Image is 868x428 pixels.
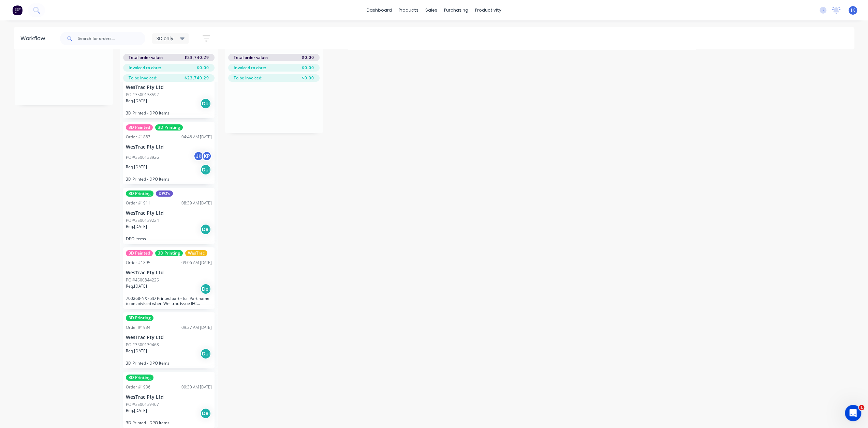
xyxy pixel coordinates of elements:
[302,55,314,61] span: $0.00
[395,5,422,15] div: products
[129,55,163,61] span: Total order value:
[363,5,395,15] a: dashboard
[129,65,161,71] span: Invoiced to date:
[123,188,215,244] div: 3D PrintingDPO'sOrder #191108:39 AM [DATE]WesTrac Pty LtdPO #3500139224Req.[DATE]DelDPO Items
[126,277,159,283] p: PO #4500844225
[126,342,159,348] p: PO #3500139468
[859,405,864,410] span: 1
[126,164,147,170] p: Req. [DATE]
[123,122,215,185] div: 3D Painted3D PrintingOrder #188304:46 AM [DATE]WesTrac Pty LtdPO #3500138926JKKPReq.[DATE]Del3D P...
[155,124,183,131] div: 3D Printing
[181,324,212,331] div: 09:27 AM [DATE]
[156,190,173,197] div: DPO's
[126,110,212,116] p: 3D Printed - DPO Items
[181,200,212,206] div: 08:39 AM [DATE]
[472,5,505,15] div: productivity
[441,5,472,15] div: purchasing
[851,7,855,13] span: JK
[181,134,212,140] div: 04:46 AM [DATE]
[185,55,209,61] span: $23,740.29
[155,250,183,256] div: 3D Printing
[126,408,147,414] p: Req. [DATE]
[123,247,215,309] div: 3D Painted3D PrintingWesTracOrder #189509:06 AM [DATE]WesTrac Pty LtdPO #4500844225Req.[DATE]Del7...
[126,361,212,366] p: 3D Printed - DPO Items
[126,315,153,321] div: 3D Printing
[126,134,150,140] div: Order #1883
[126,236,212,241] p: DPO Items
[78,32,145,45] input: Search for orders...
[200,348,211,359] div: Del
[422,5,441,15] div: sales
[202,151,212,161] div: KP
[126,324,150,331] div: Order #1934
[126,92,159,98] p: PO #3500138592
[126,283,147,289] p: Req. [DATE]
[200,284,211,294] div: Del
[185,250,207,256] div: WesTrac
[126,401,159,408] p: PO #3500139467
[200,224,211,235] div: Del
[126,154,159,160] p: PO #3500138926
[126,98,147,104] p: Req. [DATE]
[845,405,861,421] iframe: Intercom live chat
[126,374,153,381] div: 3D Printing
[126,190,153,197] div: 3D Printing
[126,335,212,340] p: WesTrac Pty Ltd
[126,177,212,182] p: 3D Printed - DPO Items
[185,75,209,81] span: $23,740.29
[123,312,215,368] div: 3D PrintingOrder #193409:27 AM [DATE]WesTrac Pty LtdPO #3500139468Req.[DATE]Del3D Printed - DPO I...
[234,65,266,71] span: Invoiced to date:
[12,5,23,15] img: Factory
[234,55,268,61] span: Total order value:
[200,408,211,419] div: Del
[126,217,159,224] p: PO #3500139224
[129,75,157,81] span: To be invoiced:
[126,144,212,150] p: WesTrac Pty Ltd
[181,384,212,390] div: 09:30 AM [DATE]
[126,250,153,256] div: 3D Painted
[234,75,262,81] span: To be invoiced:
[126,296,212,306] p: 700268-NX - 3D Printed part - full Part name to be advised when Westrac issue IFC drawing(s)
[126,260,150,266] div: Order #1895
[126,210,212,216] p: WesTrac Pty Ltd
[126,224,147,230] p: Req. [DATE]
[20,34,48,43] div: Workflow
[126,384,150,390] div: Order #1936
[193,151,204,161] div: JK
[126,270,212,276] p: WesTrac Pty Ltd
[200,98,211,109] div: Del
[302,75,314,81] span: $0.00
[200,164,211,175] div: Del
[197,65,209,71] span: $0.00
[126,420,212,425] p: 3D Printed - DPO Items
[123,62,215,118] div: WesTrac Pty LtdPO #3500138592Req.[DATE]Del3D Printed - DPO Items
[126,200,150,206] div: Order #1911
[302,65,314,71] span: $0.00
[126,348,147,354] p: Req. [DATE]
[126,85,212,90] p: WesTrac Pty Ltd
[181,260,212,266] div: 09:06 AM [DATE]
[156,35,173,42] span: 3D only
[126,394,212,400] p: WesTrac Pty Ltd
[123,372,215,428] div: 3D PrintingOrder #193609:30 AM [DATE]WesTrac Pty LtdPO #3500139467Req.[DATE]Del3D Printed - DPO I...
[126,124,153,131] div: 3D Painted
